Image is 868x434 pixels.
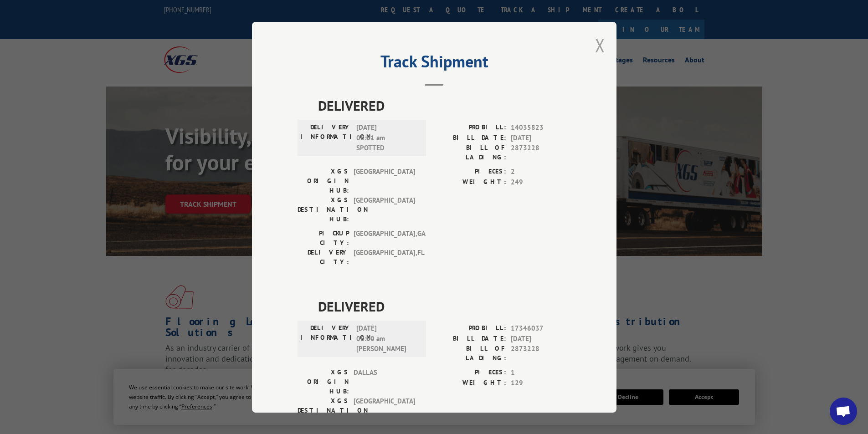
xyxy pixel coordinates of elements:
span: DELIVERED [318,296,571,317]
span: [DATE] [511,333,571,344]
label: WEIGHT: [434,177,506,187]
label: WEIGHT: [434,378,506,388]
label: DELIVERY CITY: [298,248,349,267]
span: [GEOGRAPHIC_DATA] [354,195,415,224]
label: DELIVERY INFORMATION: [300,123,352,153]
label: PIECES: [434,368,506,378]
span: DALLAS [354,368,415,396]
label: PICKUP CITY: [298,229,349,248]
span: [DATE] 08:01 am SPOTTED [356,123,418,153]
span: 17346037 [511,323,571,334]
span: DELIVERED [318,95,571,116]
span: [GEOGRAPHIC_DATA] , GA [354,229,415,248]
label: PIECES: [434,167,506,177]
div: Open chat [830,398,857,425]
span: 14035823 [511,123,571,133]
h2: Track Shipment [298,55,571,72]
label: PROBILL: [434,123,506,133]
span: 2873228 [511,143,571,162]
span: [DATE] [511,133,571,143]
label: PROBILL: [434,323,506,334]
label: BILL OF LADING: [434,143,506,162]
label: XGS DESTINATION HUB: [298,195,349,224]
button: Close modal [595,33,605,57]
span: 1 [511,368,571,378]
span: 129 [511,378,571,388]
span: 249 [511,177,571,187]
label: BILL OF LADING: [434,344,506,363]
label: XGS DESTINATION HUB: [298,396,349,425]
label: XGS ORIGIN HUB: [298,368,349,396]
span: 2 [511,167,571,177]
span: [DATE] 08:00 am [PERSON_NAME] [356,323,418,354]
label: XGS ORIGIN HUB: [298,167,349,195]
span: [GEOGRAPHIC_DATA] , FL [354,248,415,267]
span: [GEOGRAPHIC_DATA] [354,167,415,195]
span: [GEOGRAPHIC_DATA] [354,396,415,425]
label: DELIVERY INFORMATION: [300,323,352,354]
label: BILL DATE: [434,133,506,143]
span: 2873228 [511,344,571,363]
label: BILL DATE: [434,333,506,344]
